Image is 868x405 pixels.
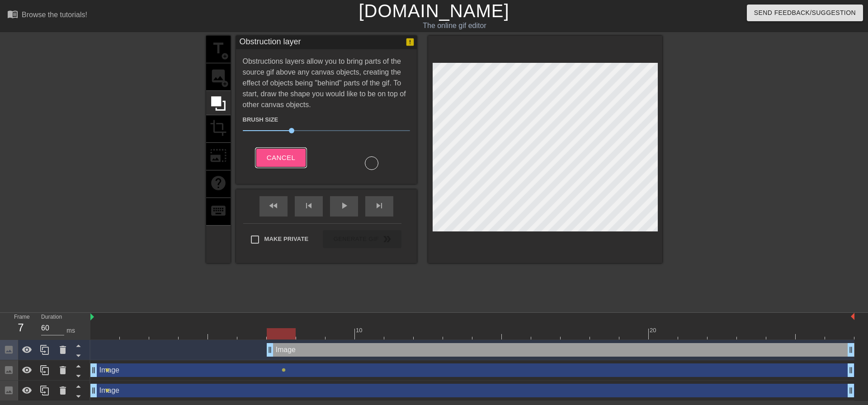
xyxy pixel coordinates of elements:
[7,313,34,339] div: Frame
[105,388,109,392] span: lens
[374,200,385,211] span: skip_next
[89,386,98,395] span: drag_handle
[747,5,863,21] button: Send Feedback/Suggestion
[294,20,615,31] div: The online gif editor
[282,368,286,372] span: lens
[66,326,75,335] div: ms
[650,326,658,335] div: 20
[41,315,62,320] label: Duration
[264,235,309,244] span: Make Private
[754,7,856,19] span: Send Feedback/Suggestion
[256,148,306,167] button: Cancel
[268,200,279,211] span: fast_rewind
[105,368,109,372] span: lens
[846,345,855,354] span: drag_handle
[339,200,349,211] span: play_arrow
[359,1,509,21] a: [DOMAIN_NAME]
[846,386,855,395] span: drag_handle
[89,366,98,375] span: drag_handle
[265,345,274,354] span: drag_handle
[14,320,28,336] div: 7
[22,11,87,19] div: Browse the tutorials!
[267,152,295,164] span: Cancel
[7,9,18,19] span: menu_book
[851,313,854,320] img: bound-end.png
[846,366,855,375] span: drag_handle
[303,200,314,211] span: skip_previous
[243,56,410,170] div: Obstructions layers allow you to bring parts of the source gif above any canvas objects, creating...
[7,9,87,23] a: Browse the tutorials!
[240,36,301,49] div: Obstruction layer
[356,326,364,335] div: 10
[243,115,278,124] label: Brush Size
